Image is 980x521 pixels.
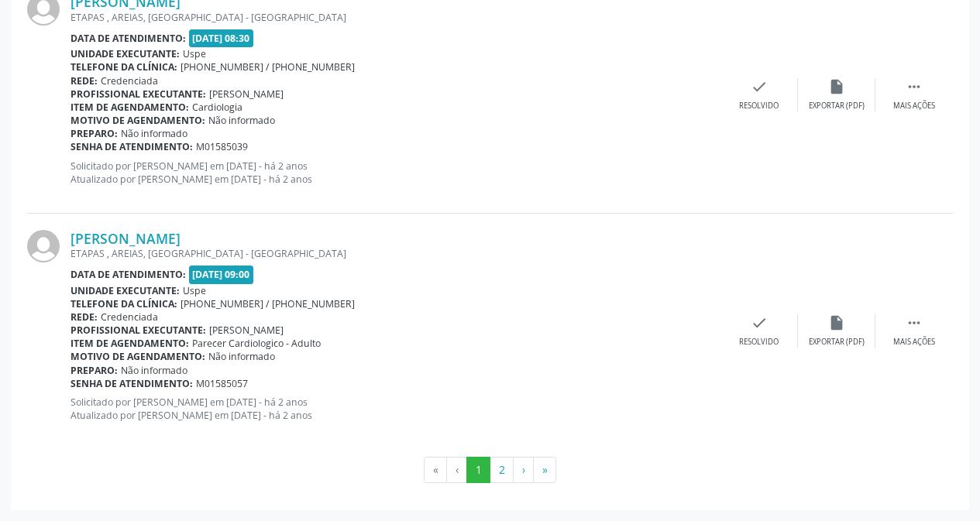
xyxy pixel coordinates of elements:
b: Profissional executante: [70,324,206,337]
b: Preparo: [70,364,118,377]
span: Não informado [121,127,187,140]
b: Item de agendamento: [70,337,189,350]
ul: Pagination [27,457,953,483]
div: Exportar (PDF) [809,337,865,348]
b: Profissional executante: [70,87,206,101]
span: [DATE] 08:30 [189,29,254,47]
b: Preparo: [70,127,118,140]
div: ETAPAS , AREIAS, [GEOGRAPHIC_DATA] - [GEOGRAPHIC_DATA] [70,11,720,24]
div: Mais ações [893,337,935,348]
span: [PERSON_NAME] [209,87,284,101]
b: Telefone da clínica: [70,297,177,310]
span: Credenciada [101,310,158,324]
span: Uspe [183,284,206,297]
b: Motivo de agendamento: [70,114,205,127]
span: [DATE] 09:00 [189,266,254,283]
b: Item de agendamento: [70,101,189,114]
span: Uspe [183,47,206,60]
div: Resolvido [739,101,779,111]
span: Parecer Cardiologico - Adulto [192,337,321,350]
div: Mais ações [893,101,935,111]
span: [PERSON_NAME] [209,324,284,337]
i:  [906,314,923,331]
i: check [751,314,768,331]
div: Resolvido [739,337,779,348]
b: Unidade executante: [70,284,180,297]
i: insert_drive_file [828,314,845,331]
b: Senha de atendimento: [70,377,193,390]
button: Go to page 2 [490,457,514,483]
div: ETAPAS , AREIAS, [GEOGRAPHIC_DATA] - [GEOGRAPHIC_DATA] [70,247,720,260]
i: insert_drive_file [828,78,845,95]
span: Cardiologia [192,101,242,114]
b: Data de atendimento: [70,32,186,45]
b: Rede: [70,74,98,87]
button: Go to next page [513,457,534,483]
button: Go to last page [533,457,556,483]
span: M01585057 [196,377,248,390]
span: Não informado [208,350,275,363]
p: Solicitado por [PERSON_NAME] em [DATE] - há 2 anos Atualizado por [PERSON_NAME] em [DATE] - há 2 ... [70,396,720,422]
b: Unidade executante: [70,47,180,60]
img: img [27,230,60,262]
button: Go to page 1 [466,457,490,483]
span: [PHONE_NUMBER] / [PHONE_NUMBER] [181,297,355,310]
i: check [751,78,768,95]
span: Credenciada [101,74,158,87]
b: Telefone da clínica: [70,60,177,74]
b: Data de atendimento: [70,268,186,281]
i:  [906,78,923,95]
span: Não informado [121,364,187,377]
span: [PHONE_NUMBER] / [PHONE_NUMBER] [181,60,355,74]
b: Rede: [70,310,98,324]
b: Motivo de agendamento: [70,350,205,363]
div: Exportar (PDF) [809,101,865,111]
a: [PERSON_NAME] [70,230,181,247]
span: M01585039 [196,140,248,153]
p: Solicitado por [PERSON_NAME] em [DATE] - há 2 anos Atualizado por [PERSON_NAME] em [DATE] - há 2 ... [70,159,720,186]
span: Não informado [208,114,275,127]
b: Senha de atendimento: [70,140,193,153]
